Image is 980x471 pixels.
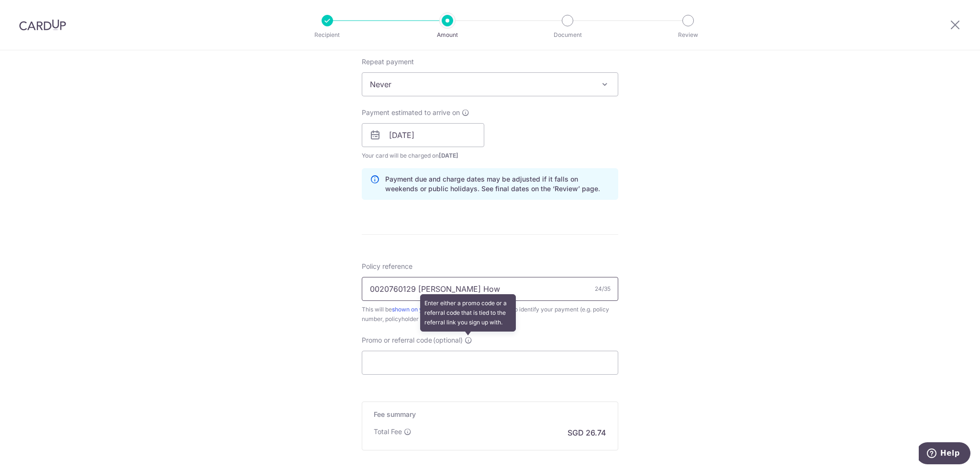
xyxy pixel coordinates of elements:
[374,410,606,419] h5: Fee summary
[362,108,460,117] span: Payment estimated to arrive on
[568,427,606,438] p: SGD 26.74
[362,305,618,324] div: This will be to help identify your payment (e.g. policy number, policyholder name and NRIC/FIN).
[532,30,603,40] p: Document
[385,174,610,194] p: Payment due and charge dates may be adjusted if it falls on weekends or public holidays. See fina...
[362,262,412,271] label: Policy reference
[420,294,516,332] div: Enter either a promo code or a referral code that is tied to the referral link you sign up with.
[392,306,500,313] a: shown on your insurer’s bank statement
[919,442,970,466] iframe: Opens a widget where you can find more information
[362,151,484,161] span: Your card will be charged on
[412,30,483,40] p: Amount
[439,152,458,159] span: [DATE]
[595,284,611,294] div: 24/35
[374,427,402,437] p: Total Fee
[292,30,363,40] p: Recipient
[362,72,618,96] span: Never
[362,123,484,147] input: DD / MM / YYYY
[653,30,724,40] p: Review
[433,335,463,345] span: (optional)
[362,73,618,96] span: Never
[362,335,432,345] span: Promo or referral code
[362,57,414,67] label: Repeat payment
[19,19,66,31] img: CardUp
